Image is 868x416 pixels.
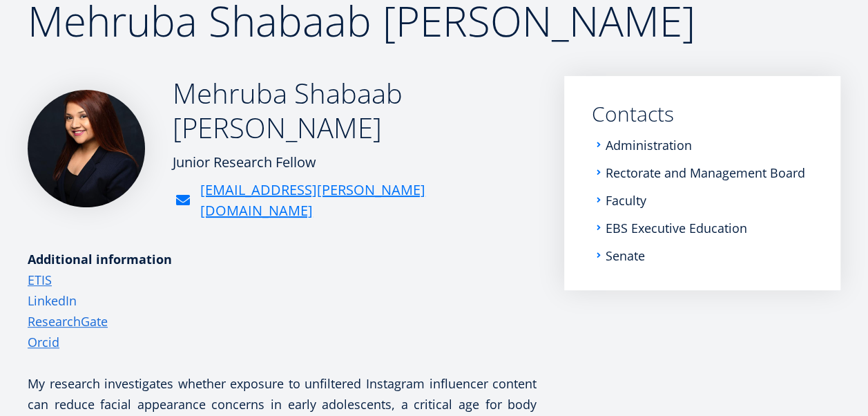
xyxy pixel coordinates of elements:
[606,221,747,235] a: EBS Executive Education
[606,249,645,263] a: Senate
[173,152,537,173] div: Junior Research Fellow
[606,138,692,152] a: Administration
[606,166,805,180] a: Rectorate and Management Board
[28,332,59,352] a: Orcid
[200,180,537,221] a: [EMAIL_ADDRESS][PERSON_NAME][DOMAIN_NAME]
[28,90,145,207] img: Mehruba Shabaab Haque
[28,290,77,311] a: LinkedIn
[28,249,537,270] div: Additional information
[592,104,813,124] a: Contacts
[173,76,537,145] h2: Mehruba Shabaab [PERSON_NAME]
[606,193,646,207] a: Faculty
[28,311,108,332] a: ResearchGate
[28,270,52,290] a: ETIS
